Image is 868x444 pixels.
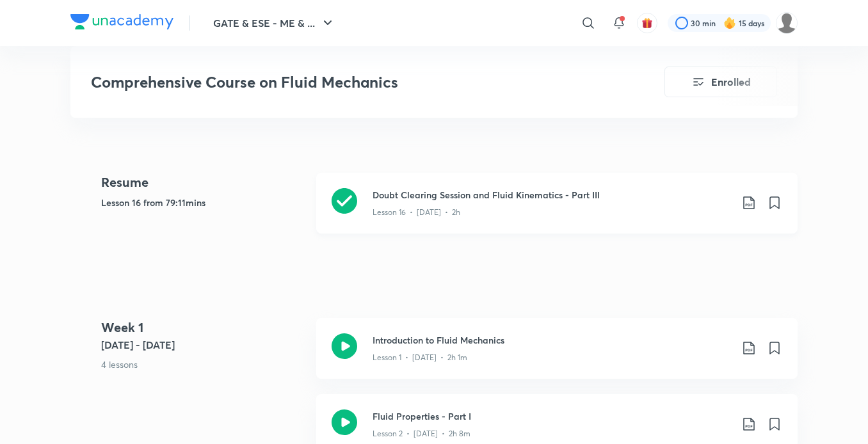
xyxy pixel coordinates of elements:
[101,318,306,337] h4: Week 1
[101,337,306,353] h5: [DATE] - [DATE]
[373,409,731,423] h3: Fluid Properties - Part I
[70,14,173,33] a: Company Logo
[723,17,736,29] img: streak
[641,17,653,29] img: avatar
[316,173,798,249] a: Doubt Clearing Session and Fluid Kinematics - Part IIILesson 16 • [DATE] • 2h
[101,173,306,192] h4: Resume
[101,196,306,209] h5: Lesson 16 from 79:11mins
[373,352,467,363] p: Lesson 1 • [DATE] • 2h 1m
[101,358,306,371] p: 4 lessons
[637,13,657,33] button: avatar
[373,207,460,218] p: Lesson 16 • [DATE] • 2h
[70,14,173,29] img: Company Logo
[664,67,777,97] button: Enrolled
[205,10,343,36] button: GATE & ESE - ME & ...
[373,428,470,440] p: Lesson 2 • [DATE] • 2h 8m
[373,333,731,347] h3: Introduction to Fluid Mechanics
[316,318,798,394] a: Introduction to Fluid MechanicsLesson 1 • [DATE] • 2h 1m
[91,73,592,91] h3: Comprehensive Course on Fluid Mechanics
[373,188,731,202] h3: Doubt Clearing Session and Fluid Kinematics - Part III
[776,12,798,34] img: Mujtaba Ahsan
